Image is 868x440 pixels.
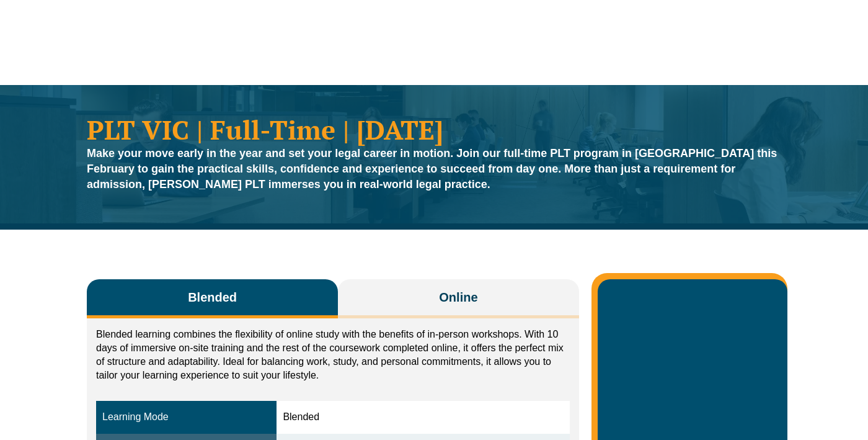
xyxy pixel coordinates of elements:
div: Learning Mode [102,410,270,424]
div: Blended [283,410,563,424]
p: Blended learning combines the flexibility of online study with the benefits of in-person workshop... [96,328,570,382]
span: Blended [188,289,237,306]
strong: Make your move early in the year and set your legal career in motion. Join our full-time PLT prog... [87,147,777,191]
span: Online [439,289,477,306]
h1: PLT VIC | Full-Time | [DATE] [87,116,781,143]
